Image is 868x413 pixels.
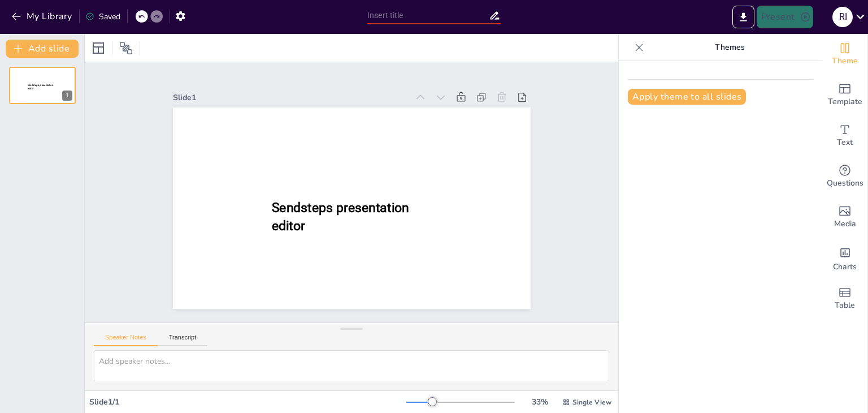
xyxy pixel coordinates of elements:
[822,156,867,197] div: Get real-time input from your audience
[173,92,409,103] div: Slide 1
[28,84,53,90] span: Sendsteps presentation editor
[757,6,813,28] button: Present
[832,7,853,27] div: R I
[526,397,553,407] div: 33 %
[62,91,72,101] div: 1
[158,334,208,346] button: Transcript
[822,197,867,238] div: Add images, graphics, shapes or video
[833,261,857,273] span: Charts
[822,115,867,156] div: Add text boxes
[835,299,855,312] span: Table
[837,136,853,149] span: Text
[822,278,867,319] div: Add a table
[89,397,406,407] div: Slide 1 / 1
[271,200,409,233] span: Sendsteps presentation editor
[832,6,853,28] button: R I
[94,334,158,346] button: Speaker Notes
[732,6,754,28] button: Export to PowerPoint
[9,67,76,104] div: Sendsteps presentation editor1
[828,96,862,108] span: Template
[367,7,489,24] input: Insert title
[822,238,867,278] div: Add charts and graphs
[6,40,79,58] button: Add slide
[572,398,611,407] span: Single View
[85,11,120,22] div: Saved
[119,41,133,55] span: Position
[834,218,856,230] span: Media
[822,75,867,115] div: Add ready made slides
[648,34,811,61] p: Themes
[8,7,77,25] button: My Library
[832,55,858,67] span: Theme
[89,39,107,57] div: Layout
[628,89,746,105] button: Apply theme to all slides
[827,177,863,190] span: Questions
[822,34,867,75] div: Change the overall theme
